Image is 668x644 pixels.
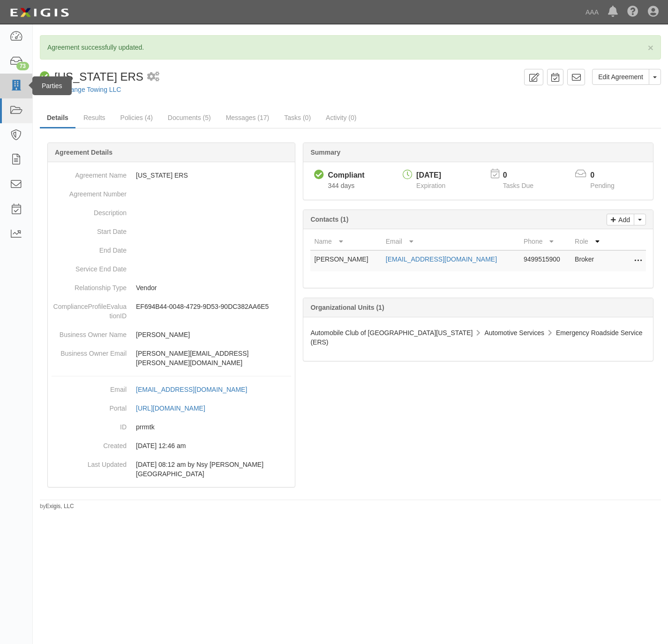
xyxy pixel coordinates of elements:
[627,7,638,18] i: Help Center - Complianz
[616,214,630,225] p: Add
[382,233,520,250] th: Email
[52,260,127,274] dt: Service End Date
[55,149,113,156] b: Agreement Details
[416,170,445,181] div: [DATE]
[16,62,29,70] div: 73
[52,278,127,292] dt: Relationship Type
[581,3,603,22] a: AAA
[52,297,127,321] dt: ComplianceProfileEvaluationID
[52,166,127,180] dt: Agreement Name
[52,418,291,436] dd: prrmtk
[503,170,545,181] p: 0
[47,43,653,52] p: Agreement successfully updated.
[76,108,113,127] a: Results
[40,72,50,82] i: Compliant
[592,69,649,85] a: Edit Agreement
[648,42,653,53] span: ×
[147,72,159,82] i: 1 scheduled workflow
[52,436,127,450] dt: Created
[328,182,354,189] span: Since 11/05/2024
[52,455,291,483] dd: [DATE] 08:12 am by Nsy [PERSON_NAME][GEOGRAPHIC_DATA]
[52,241,127,255] dt: End Date
[52,418,127,432] dt: ID
[52,325,127,339] dt: Business Owner Name
[136,386,257,393] a: [EMAIL_ADDRESS][DOMAIN_NAME]
[52,399,127,413] dt: Portal
[590,182,614,189] span: Pending
[310,250,382,271] td: [PERSON_NAME]
[484,329,544,337] span: Automotive Services
[52,344,127,358] dt: Business Owner Email
[310,233,382,250] th: Name
[310,149,340,156] b: Summary
[310,304,384,311] b: Organizational Units (1)
[32,76,72,95] div: Parties
[386,255,497,263] a: [EMAIL_ADDRESS][DOMAIN_NAME]
[7,4,72,21] img: logo-5460c22ac91f19d4615b14bd174203de0afe785f0fc80cf4dbbc73dc1793850b.png
[314,170,324,180] i: Compliant
[54,70,143,83] span: [US_STATE] ERS
[520,250,571,271] td: 9499515900
[277,108,318,127] a: Tasks (0)
[40,108,75,128] a: Details
[503,182,533,189] span: Tasks Due
[52,278,291,297] dd: Vendor
[520,233,571,250] th: Phone
[136,330,291,339] p: [PERSON_NAME]
[136,404,216,412] a: [URL][DOMAIN_NAME]
[607,214,634,225] a: Add
[328,170,364,181] div: Compliant
[310,329,473,337] span: Automobile Club of [GEOGRAPHIC_DATA][US_STATE]
[319,108,363,127] a: Activity (0)
[52,380,127,394] dt: Email
[63,86,121,93] a: Orange Towing LLC
[40,502,74,510] small: by
[113,108,160,127] a: Policies (4)
[40,69,143,85] div: California ERS
[52,185,127,199] dt: Agreement Number
[310,216,348,223] b: Contacts (1)
[590,170,626,181] p: 0
[52,222,127,236] dt: Start Date
[52,436,291,455] dd: [DATE] 12:46 am
[571,250,608,271] td: Broker
[136,349,291,367] p: [PERSON_NAME][EMAIL_ADDRESS][PERSON_NAME][DOMAIN_NAME]
[571,233,608,250] th: Role
[136,302,291,311] p: EF694B44-0048-4729-9D53-90DC382AA6E5
[46,503,74,509] a: Exigis, LLC
[136,385,247,394] div: [EMAIL_ADDRESS][DOMAIN_NAME]
[416,182,445,189] span: Expiration
[52,203,127,217] dt: Description
[219,108,277,127] a: Messages (17)
[52,166,291,185] dd: [US_STATE] ERS
[648,43,653,52] button: Close
[52,455,127,469] dt: Last Updated
[161,108,218,127] a: Documents (5)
